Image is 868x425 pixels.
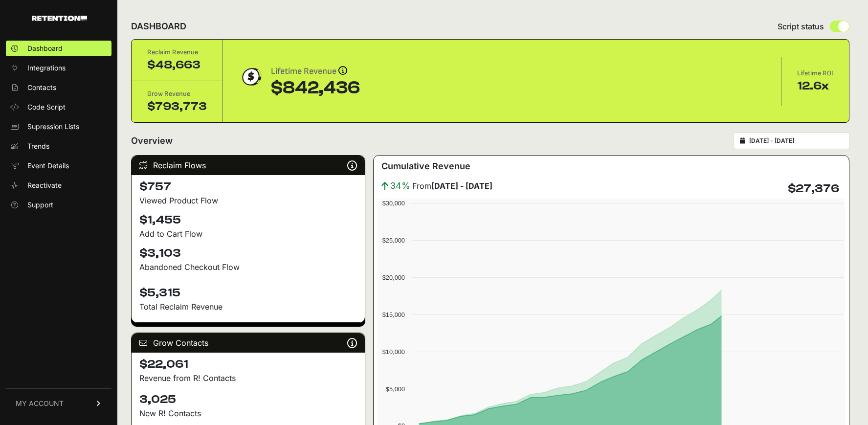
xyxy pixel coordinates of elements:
[386,385,405,393] text: $5,000
[139,179,357,195] h4: $757
[412,180,492,192] span: From
[132,333,365,353] div: Grow Contacts
[27,122,79,132] span: Supression Lists
[32,16,87,21] img: Retention.com
[6,99,111,115] a: Code Script
[27,161,69,171] span: Event Details
[27,141,49,151] span: Trends
[6,80,111,95] a: Contacts
[27,200,53,210] span: Support
[382,237,405,244] text: $25,000
[6,60,111,76] a: Integrations
[797,78,833,94] div: 12.6x
[271,65,360,78] div: Lifetime Revenue
[139,372,357,384] p: Revenue from R! Contacts
[382,200,405,207] text: $30,000
[27,83,56,92] span: Contacts
[131,20,186,33] h2: DASHBOARD
[6,41,111,56] a: Dashboard
[139,212,357,228] h4: $1,455
[147,89,207,99] div: Grow Revenue
[6,119,111,134] a: Supression Lists
[132,156,365,175] div: Reclaim Flows
[139,357,357,372] h4: $22,061
[131,134,173,148] h2: Overview
[27,63,66,73] span: Integrations
[6,178,111,193] a: Reactivate
[797,68,833,78] div: Lifetime ROI
[390,179,410,193] span: 34%
[6,158,111,174] a: Event Details
[6,388,111,418] a: MY ACCOUNT
[139,228,357,240] div: Add to Cart Flow
[139,407,357,419] p: New R! Contacts
[147,57,207,73] div: $48,663
[382,348,405,356] text: $10,000
[139,279,357,301] h4: $5,315
[382,274,405,281] text: $20,000
[27,102,66,112] span: Code Script
[788,181,839,197] h4: $27,376
[431,181,492,191] strong: [DATE] - [DATE]
[16,399,64,408] span: MY ACCOUNT
[239,65,263,89] img: dollar-coin-05c43ed7efb7bc0c12610022525b4bbbb207c7efeef5aecc26f025e68dcafac9.png
[382,311,405,318] text: $15,000
[27,180,62,190] span: Reactivate
[139,246,357,261] h4: $3,103
[271,78,360,98] div: $842,436
[147,47,207,57] div: Reclaim Revenue
[139,195,357,206] div: Viewed Product Flow
[139,301,357,313] p: Total Reclaim Revenue
[381,159,470,173] h3: Cumulative Revenue
[27,44,63,53] span: Dashboard
[6,197,111,213] a: Support
[139,392,357,407] h4: 3,025
[147,99,207,114] div: $793,773
[139,261,357,273] div: Abandoned Checkout Flow
[778,21,824,32] span: Script status
[6,138,111,154] a: Trends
